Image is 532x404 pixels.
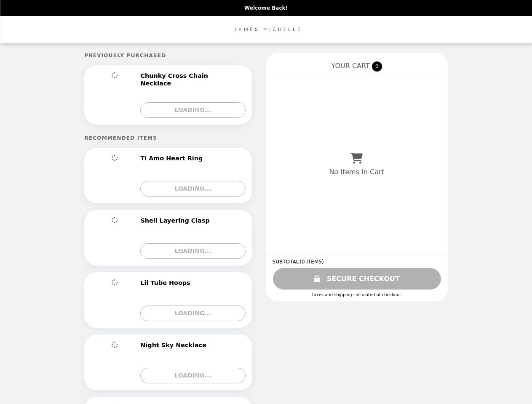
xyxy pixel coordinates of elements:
[273,292,441,297] div: Taxes and Shipping calculated at checkout
[84,135,252,141] h5: Recommended Items
[244,5,288,11] p: Welcome Back!
[140,72,243,88] h2: Chunky Cross Chain Necklace
[140,341,210,349] h2: Night Sky Necklace
[329,168,384,176] p: No Items In Cart
[140,217,213,224] h2: Shell Layering Clasp
[84,53,252,58] h5: Previously Purchased
[140,154,206,162] h2: Ti Amo Heart Ring
[372,61,382,72] span: 0
[331,62,369,70] span: YOUR CART
[231,21,302,38] img: Brand Logo
[273,259,300,265] span: SUBTOTAL
[140,279,193,287] h2: Lil Tube Hoops
[299,259,323,265] span: ( 0 ITEMS )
